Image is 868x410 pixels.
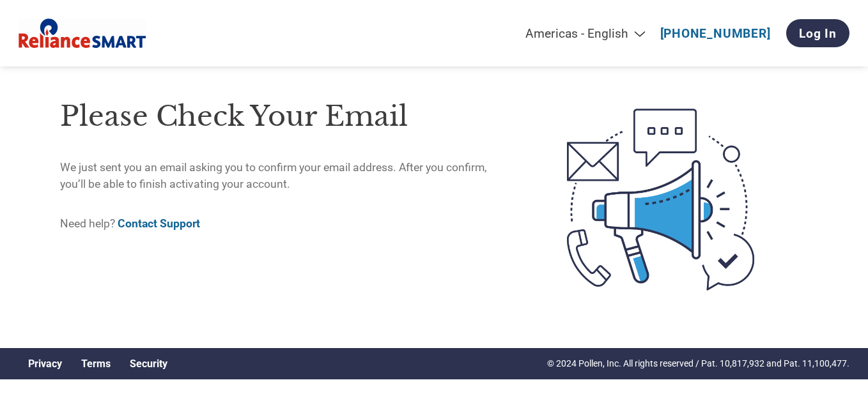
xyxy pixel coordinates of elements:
img: open-email [513,86,808,313]
p: Need help? [60,215,513,232]
a: Contact Support [118,217,200,230]
h1: Please check your email [60,96,513,137]
a: [PHONE_NUMBER] [660,26,771,41]
a: Security [130,358,167,370]
p: © 2024 Pollen, Inc. All rights reserved / Pat. 10,817,932 and Pat. 11,100,477. [547,357,849,370]
a: Privacy [28,358,62,370]
img: Reliance Smart [19,16,146,51]
p: We just sent you an email asking you to confirm your email address. After you confirm, you’ll be ... [60,159,513,193]
a: Terms [81,358,111,370]
a: Log In [786,19,849,47]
